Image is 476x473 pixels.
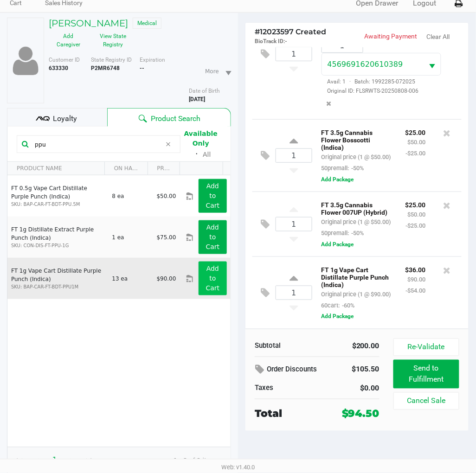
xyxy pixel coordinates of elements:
[342,406,380,422] div: $94.50
[84,456,96,468] span: Go to the last page
[32,456,43,468] span: Go to the previous page
[349,230,364,236] span: -50%
[255,341,310,352] div: Subtotal
[11,451,29,469] span: Go to the first page
[157,275,176,282] span: $90.00
[91,65,120,71] b: P2MR6748
[322,87,455,95] span: Original ID: FLSRWTS-20250808-006
[189,96,205,102] b: [DATE]
[328,60,403,69] span: 4569691620610389
[322,175,354,184] button: Add Package
[189,88,220,94] span: Date of Birth
[49,29,88,52] button: Add Caregiver
[199,220,227,254] button: Add to Cart
[322,127,392,151] p: FT 3.5g Cannabis Flower Bosscotti (Indica)
[49,18,128,29] h5: [PERSON_NAME]
[148,162,180,175] th: PRICE
[393,339,459,356] button: Re-Validate
[64,451,81,469] span: Go to the next page
[322,230,364,236] small: 50premall:
[46,452,64,469] span: Page 1
[406,287,426,294] small: -$54.00
[49,65,68,71] b: 633330
[347,362,380,377] div: $105.50
[322,264,392,288] p: FT 1g Vape Cart Distillate Purple Punch (Indica)
[31,137,161,151] input: Scan or Search Products to Begin
[53,113,77,124] span: Loyalty
[255,383,310,394] div: Taxes
[140,57,166,63] span: Expiration
[322,95,335,112] button: Remove the package from the orderLine
[393,360,459,389] button: Send to Fulfillment
[81,451,98,469] span: Go to the last page
[322,218,391,225] small: Original price (1 @ $50.00)
[7,258,108,299] td: FT 1g Vape Cart Distillate Purple Punch (Indica)
[133,18,161,29] span: Medical
[14,456,26,468] span: Go to the first page
[322,291,391,298] small: Original price (1 @ $90.00)
[11,201,104,208] p: SKU: BAP-CAR-FT-BDT-PPU.5M
[151,113,201,124] span: Product Search
[408,211,426,218] small: $50.00
[67,456,78,468] span: Go to the next page
[255,362,333,378] div: Order Discounts
[201,59,234,83] li: More
[357,32,418,41] p: Awaiting Payment
[324,341,380,352] div: $200.00
[11,242,104,249] p: SKU: CON-DIS-FT-PPU-1G
[7,175,108,217] td: FT 0.5g Vape Cart Distillate Purple Punch (Indica)
[157,193,176,199] span: $50.00
[406,222,426,229] small: -$25.00
[322,165,364,172] small: 50premall:
[255,27,260,36] span: #
[322,199,392,216] p: FT 3.5g Cannabis Flower 007UP (Hybrid)
[423,53,441,75] button: Select
[157,234,176,241] span: $75.00
[7,162,104,175] th: PRODUCT NAME
[206,182,220,209] app-button-loader: Add to Cart
[106,456,219,466] kendo-pager-info: 1 - 3 of 3 items
[104,162,148,175] th: ON HAND
[349,165,364,172] span: -50%
[285,38,287,45] span: -
[405,199,426,209] p: $25.00
[408,139,426,146] small: $50.00
[28,451,46,469] span: Go to the previous page
[199,179,227,213] button: Add to Cart
[205,67,219,76] span: More
[346,78,355,85] span: ·
[408,276,426,283] small: $90.00
[206,265,220,292] app-button-loader: Add to Cart
[7,162,231,447] div: Data table
[140,65,145,71] b: --
[324,383,380,394] div: $0.00
[199,262,227,295] button: Add to Cart
[221,464,255,471] span: Web: v1.40.0
[206,224,220,250] app-button-loader: Add to Cart
[255,27,326,36] span: 12023597 Created
[393,392,459,410] button: Cancel Sale
[11,283,104,290] p: SKU: BAP-CAR-FT-BDT-PPU1M
[406,150,426,157] small: -$25.00
[322,240,354,249] button: Add Package
[322,78,416,85] span: Avail: 1 Batch: 1992285-072025
[203,150,211,160] button: All
[405,264,426,274] p: $36.00
[405,127,426,136] p: $25.00
[108,258,152,299] td: 13 ea
[322,313,354,321] button: Add Package
[322,153,391,160] small: Original price (1 @ $50.00)
[427,32,450,42] button: Clear All
[322,302,355,309] small: 60cart:
[108,175,152,217] td: 8 ea
[91,57,132,63] span: State Registry ID
[255,406,328,422] div: Total
[88,29,133,52] button: View State Registry
[7,217,108,258] td: FT 1g Distillate Extract Purple Punch (Indica)
[255,38,285,45] span: BioTrack ID:
[191,150,203,159] span: ᛫
[49,57,80,63] span: Customer ID
[108,217,152,258] td: 1 ea
[340,302,355,309] span: -60%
